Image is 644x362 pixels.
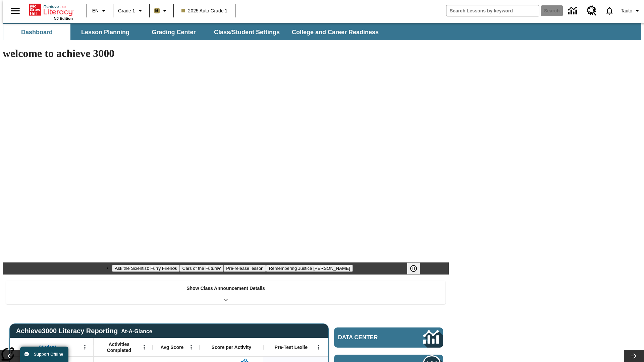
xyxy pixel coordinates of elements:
button: Dashboard [3,24,70,40]
button: Open side menu [5,1,25,21]
span: B [155,6,159,15]
button: Pause [407,262,420,275]
button: Language: EN, Select a language [89,5,111,17]
span: Support Offline [34,352,63,357]
span: Activities Completed [97,341,141,353]
button: Slide 3 Pre-release lesson [223,265,266,272]
button: Lesson Planning [72,24,139,40]
button: Slide 1 Ask the Scientist: Furry Friends [112,265,179,272]
span: Student [39,344,56,350]
button: Boost Class color is light brown. Change class color [152,5,171,17]
button: Open Menu [186,342,196,352]
button: Class/Student Settings [209,24,285,40]
button: Slide 4 Remembering Justice O'Connor [266,265,353,272]
div: SubNavbar [3,23,641,40]
span: Avg Score [160,344,183,350]
span: EN [92,7,99,14]
a: Data Center [564,2,583,20]
span: Data Center [338,334,401,341]
div: At-A-Glance [121,327,152,335]
div: Pause [407,262,427,275]
button: Lesson carousel, Next [624,350,644,362]
span: Pre-Test Lexile [275,344,308,350]
span: Score per Activity [212,344,252,350]
a: Data Center [334,327,443,348]
span: NJ Edition [54,16,73,20]
button: Grade: Grade 1, Select a grade [115,5,147,17]
button: Profile/Settings [618,5,644,17]
a: Notifications [601,2,618,19]
button: Open Menu [314,342,324,352]
span: Grade 1 [118,7,135,14]
span: Tauto [621,7,632,14]
a: Resource Center, Will open in new tab [583,2,601,20]
button: Open Menu [80,342,90,352]
div: Home [29,2,73,20]
button: Grading Center [140,24,207,40]
div: Show Class Announcement Details [6,281,445,304]
a: Home [29,3,73,16]
button: Open Menu [139,342,149,352]
input: search field [446,5,539,16]
button: Support Offline [20,347,68,362]
span: Achieve3000 Literacy Reporting [16,327,152,335]
button: College and Career Readiness [286,24,384,40]
button: Slide 2 Cars of the Future? [180,265,224,272]
p: Show Class Announcement Details [186,285,265,292]
h1: welcome to achieve 3000 [3,47,449,60]
div: SubNavbar [3,24,385,40]
span: 2025 Auto Grade 1 [181,7,228,14]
